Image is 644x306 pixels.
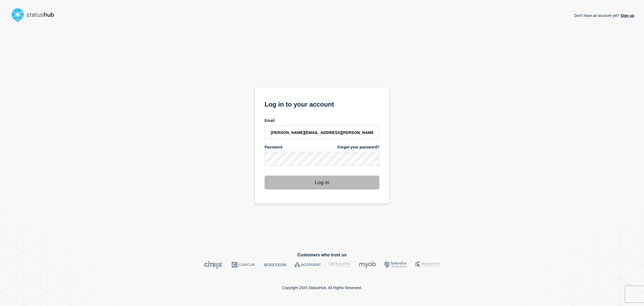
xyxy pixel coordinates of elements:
[265,118,275,123] span: Email
[265,145,282,150] span: Password
[265,152,379,166] input: password input
[415,261,440,269] img: MSU logo
[282,286,362,290] p: Copyright 2025 StatusHub. All Rights Reserved.
[338,145,379,150] a: Forgot your password?
[574,9,634,22] p: Don't have an account yet?
[384,261,407,269] img: Bottomline logo
[265,99,379,109] h1: Log in to your account
[620,13,634,18] a: Sign up
[264,261,286,269] img: McKesson logo
[265,176,379,190] button: Log in
[10,253,634,257] h2: Customers who trust us
[329,261,351,269] img: DataVita logo
[204,261,224,269] img: Citrix logo
[265,125,379,139] input: email input
[10,6,61,24] img: StatusHub logo
[294,261,321,269] img: Accruent logo
[232,261,256,269] img: Concur logo
[359,261,376,269] img: myob logo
